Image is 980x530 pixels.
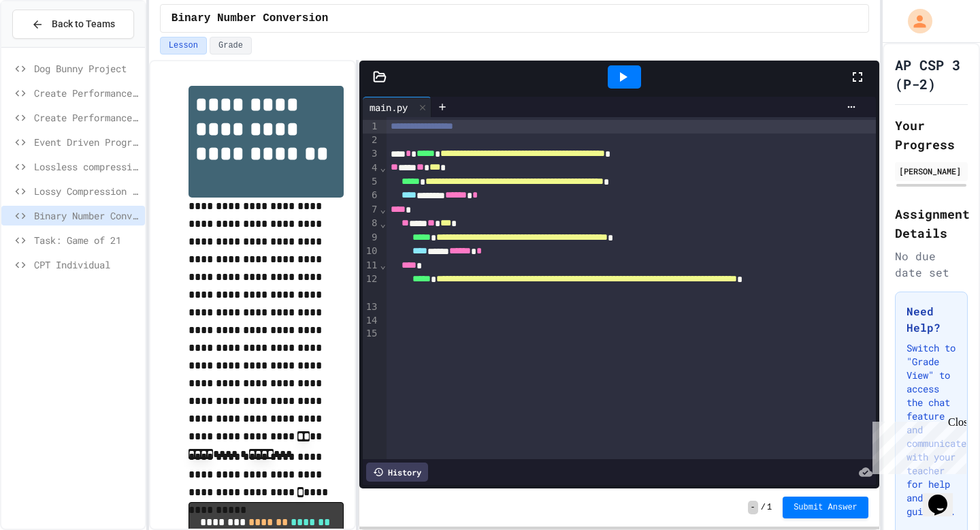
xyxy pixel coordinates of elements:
span: / [761,502,766,513]
span: Back to Teams [52,17,115,31]
button: Back to Teams [12,10,134,39]
h1: AP CSP 3 (P-2) [895,55,968,93]
iframe: chat widget [867,416,966,474]
span: Lossy Compression Practice [34,184,140,198]
div: History [366,463,428,482]
div: My Account [894,5,936,37]
div: main.py [363,100,414,114]
span: - [748,501,758,514]
span: Fold line [380,218,387,229]
span: Task: Game of 21 [34,233,140,247]
div: 7 [363,203,380,217]
span: Dog Bunny Project [34,61,140,76]
div: No due date set [895,248,968,281]
div: 4 [363,161,380,175]
span: Binary Number Conversion [171,10,328,27]
div: 6 [363,189,380,202]
span: Fold line [380,260,387,270]
div: 3 [363,147,380,161]
span: Fold line [380,162,387,173]
span: Event Driven Programming [34,135,140,149]
div: 5 [363,175,380,189]
div: 13 [363,300,380,314]
span: Fold line [380,204,387,215]
button: Lesson [160,37,207,54]
div: Chat with us now!Close [5,5,94,87]
div: 14 [363,314,380,328]
button: Grade [210,37,252,54]
span: Lossless compression lab [34,159,140,174]
iframe: chat widget [923,476,966,516]
span: Create Performance Task [34,86,140,100]
h2: Assignment Details [895,204,968,243]
button: Submit Answer [783,497,868,518]
div: 12 [363,272,380,300]
div: 1 [363,120,380,134]
span: Submit Answer [794,502,857,513]
div: 15 [363,327,380,341]
div: [PERSON_NAME] [899,165,964,177]
p: Switch to "Grade View" to access the chat feature and communicate with your teacher for help and ... [906,341,956,518]
h2: Your Progress [895,116,968,154]
div: 2 [363,134,380,147]
span: 1 [767,502,772,513]
span: Binary Number Conversion [34,208,140,223]
span: CPT Individual [34,258,140,272]
span: Create Performance Task Demo [34,110,140,125]
h3: Need Help? [906,303,956,336]
div: 8 [363,217,380,230]
div: 10 [363,245,380,258]
div: 9 [363,231,380,245]
div: main.py [363,97,431,117]
div: 11 [363,259,380,272]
